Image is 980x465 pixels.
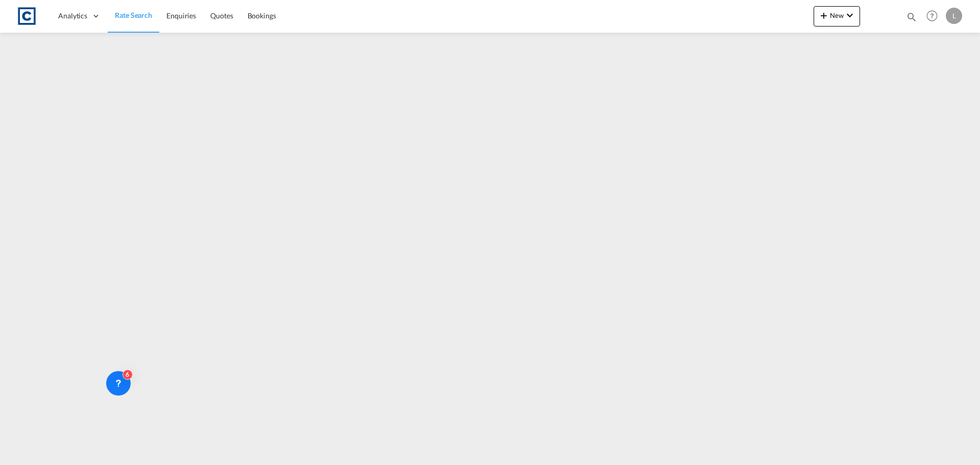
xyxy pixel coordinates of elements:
md-icon: icon-magnify [906,11,917,22]
md-icon: icon-chevron-down [844,9,856,21]
button: icon-plus 400-fgNewicon-chevron-down [814,6,860,27]
div: icon-magnify [906,11,917,27]
span: New [818,11,856,19]
md-icon: icon-plus 400-fg [818,9,830,21]
span: Rate Search [115,11,152,19]
span: Help [923,7,941,25]
span: Analytics [58,11,87,21]
span: Bookings [248,11,276,20]
div: Help [923,7,946,26]
div: L [946,8,962,24]
span: Enquiries [166,11,196,20]
img: 1fdb9190129311efbfaf67cbb4249bed.jpeg [15,5,38,28]
span: Quotes [210,11,233,20]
